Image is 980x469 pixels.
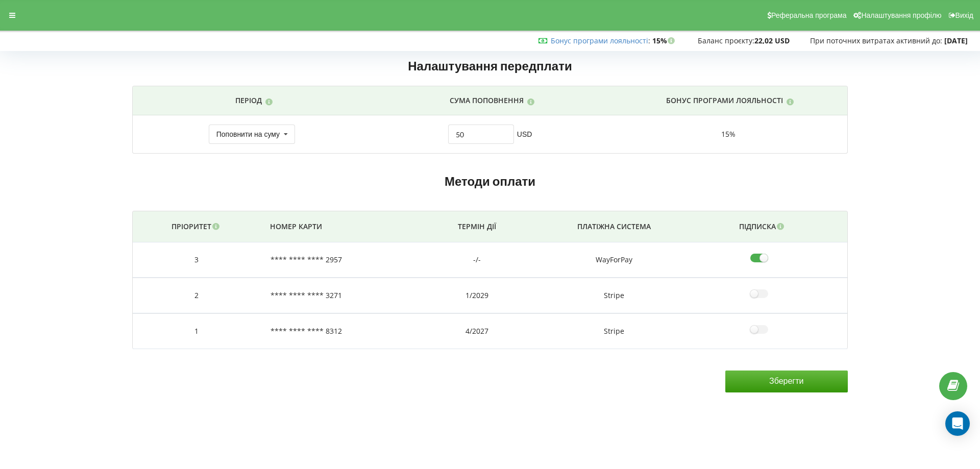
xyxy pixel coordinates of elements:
strong: 22,02 USD [754,36,790,45]
span: Вихід [955,11,973,19]
h2: Методи оплати [132,174,848,189]
strong: 15% [652,36,677,45]
span: Баланс проєкту: [698,36,754,45]
div: Open Intercom Messenger [945,411,970,436]
span: : [551,36,650,45]
strong: [DATE] [944,36,968,45]
td: Stripe [526,278,701,313]
td: 1 [133,313,260,349]
td: 1/2029 [428,278,526,313]
th: Термін дії [428,211,526,242]
h2: Налаштування передплати [132,53,848,79]
div: Поповнити на суму [216,131,280,138]
a: Бонус програми лояльності [551,36,648,45]
div: 15% [619,129,838,139]
th: Номер карти [261,211,428,242]
span: USD [517,129,532,139]
td: WayForPay [526,242,701,278]
i: Після оформлення підписки, за чотири дні до очікуваного кінця коштів відбудеться списання з прив'... [776,221,785,229]
p: Бонус програми лояльності [666,95,783,106]
span: Налаштування профілю [861,11,941,19]
td: 3 [133,242,260,278]
td: 2 [133,278,260,313]
td: Stripe [526,313,701,349]
input: Зберегти [725,371,848,392]
td: -/- [428,242,526,278]
span: При поточних витратах активний до: [810,36,942,45]
th: Платіжна система [526,211,701,242]
td: 4/2027 [428,313,526,349]
th: Підписка [701,211,824,242]
p: Сума поповнення [450,95,524,106]
i: Гроші будуть списані з активної карти з найвищим пріоритетом(чим більше цифра - тим вище пріорите... [211,221,220,229]
th: Пріоритет [133,211,260,242]
p: Період [235,95,262,106]
span: Реферальна програма [771,11,847,19]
